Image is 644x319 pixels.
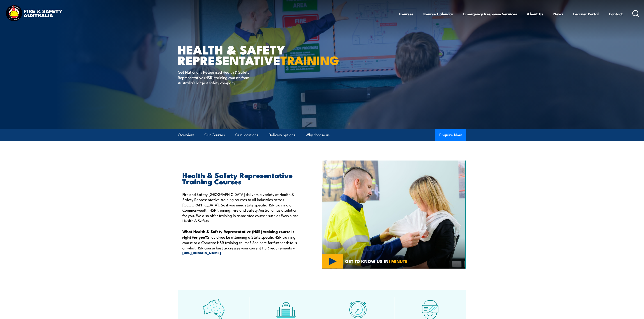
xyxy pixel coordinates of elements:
[182,250,301,255] a: [URL][DOMAIN_NAME]
[435,129,466,141] button: Enquire Now
[178,44,289,65] h1: Health & Safety Representative
[182,229,301,255] p: Should you be attending a State specific HSR training course or a Comcare HSR training course? Se...
[178,69,260,85] p: Get Nationally Recognised Health & Safety Representative (HSR) training courses from Australia’s ...
[182,172,301,184] h2: Health & Safety Representative Training Courses
[306,129,330,141] a: Why choose us
[182,192,301,223] p: Fire and Safety [GEOGRAPHIC_DATA] delivers a variety of Health & Safety Representative training c...
[178,129,194,141] a: Overview
[573,8,599,20] a: Learner Portal
[423,8,453,20] a: Course Calendar
[399,8,413,20] a: Courses
[553,8,563,20] a: News
[269,129,295,141] a: Delivery options
[322,161,466,269] img: Fire & Safety Australia deliver Health and Safety Representatives Training Courses – HSR Training
[463,8,517,20] a: Emergency Response Services
[527,8,543,20] a: About Us
[345,259,408,263] span: GET TO KNOW US IN
[609,8,623,20] a: Contact
[204,129,225,141] a: Our Courses
[235,129,258,141] a: Our Locations
[389,258,408,264] strong: 1 MINUTE
[280,50,339,69] strong: TRAINING
[182,229,294,240] strong: What Health & Safety Representative (HSR) training course is right for you?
